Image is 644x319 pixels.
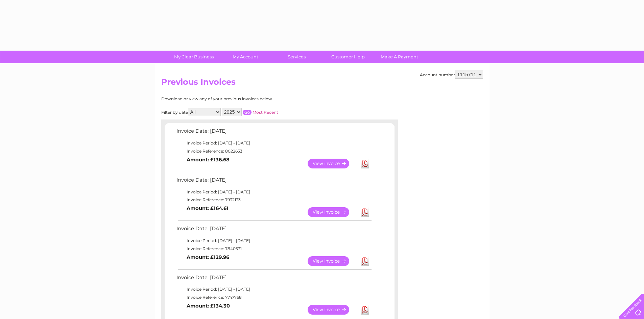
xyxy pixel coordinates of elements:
[175,127,373,139] td: Invoice Date: [DATE]
[308,159,357,168] a: View
[166,51,222,63] a: My Clear Business
[187,205,229,211] b: Amount: £164.61
[361,207,369,217] a: Download
[175,285,373,293] td: Invoice Period: [DATE] - [DATE]
[175,196,373,204] td: Invoice Reference: 7932133
[175,176,373,188] td: Invoice Date: [DATE]
[187,254,229,260] b: Amount: £129.96
[253,110,278,115] a: Most Recent
[187,157,230,163] b: Amount: £136.68
[161,108,339,116] div: Filter by date
[361,305,369,315] a: Download
[320,51,376,63] a: Customer Help
[187,303,230,309] b: Amount: £134.30
[175,237,373,245] td: Invoice Period: [DATE] - [DATE]
[175,245,373,253] td: Invoice Reference: 7840531
[217,51,273,63] a: My Account
[308,256,357,266] a: View
[175,293,373,301] td: Invoice Reference: 7747768
[161,77,483,90] h2: Previous Invoices
[308,207,357,217] a: View
[372,51,427,63] a: Make A Payment
[175,224,373,237] td: Invoice Date: [DATE]
[361,159,369,168] a: Download
[161,97,339,101] div: Download or view any of your previous invoices below.
[175,188,373,196] td: Invoice Period: [DATE] - [DATE]
[175,147,373,155] td: Invoice Reference: 8022653
[175,273,373,286] td: Invoice Date: [DATE]
[175,139,373,147] td: Invoice Period: [DATE] - [DATE]
[308,305,357,315] a: View
[269,51,325,63] a: Services
[420,71,483,79] div: Account number
[361,256,369,266] a: Download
